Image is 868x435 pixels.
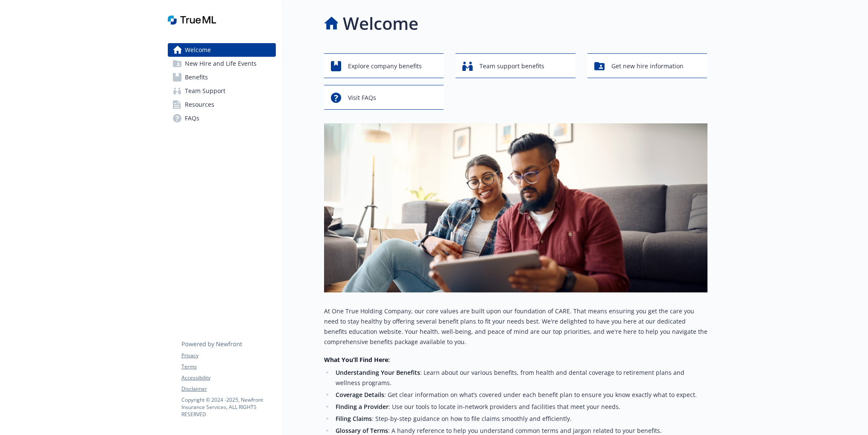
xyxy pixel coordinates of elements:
li: : Get clear information on what’s covered under each benefit plan to ensure you know exactly what... [333,390,707,400]
p: Copyright © 2024 - 2025 , Newfront Insurance Services, ALL RIGHTS RESERVED [181,396,275,418]
span: FAQs [185,111,199,125]
a: Benefits [168,70,276,84]
a: New Hire and Life Events [168,57,276,70]
span: Explore company benefits [348,58,422,74]
span: Team support benefits [479,58,544,74]
a: FAQs [168,111,276,125]
span: Visit FAQs [348,90,376,106]
li: : Learn about our various benefits, from health and dental coverage to retirement plans and welln... [333,368,707,388]
span: Resources [185,98,214,111]
li: : Use our tools to locate in-network providers and facilities that meet your needs. [333,402,707,412]
a: Welcome [168,43,276,57]
span: Team Support [185,84,225,98]
strong: Glossary of Terms [336,426,388,435]
strong: Filing Claims [336,415,372,423]
img: overview page banner [324,123,707,292]
strong: What You’ll Find Here: [324,356,390,364]
a: Terms [181,363,275,371]
strong: Coverage Details [336,391,384,399]
a: Accessibility [181,374,275,382]
a: Resources [168,98,276,111]
span: Get new hire information [611,58,684,74]
a: Privacy [181,352,275,359]
span: Benefits [185,70,208,84]
strong: Finding a Provider [336,403,389,411]
button: Get new hire information [587,53,707,78]
p: At One True Holding Company, our core values are built upon our foundation of CARE. That means en... [324,306,707,347]
strong: Understanding Your Benefits [336,368,420,377]
a: Disclaimer [181,385,275,393]
a: Team Support [168,84,276,98]
h1: Welcome [343,11,418,36]
button: Explore company benefits [324,53,444,78]
span: Welcome [185,43,211,57]
li: : Step-by-step guidance on how to file claims smoothly and efficiently. [333,414,707,424]
button: Visit FAQs [324,85,444,110]
button: Team support benefits [456,53,576,78]
span: New Hire and Life Events [185,57,257,70]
